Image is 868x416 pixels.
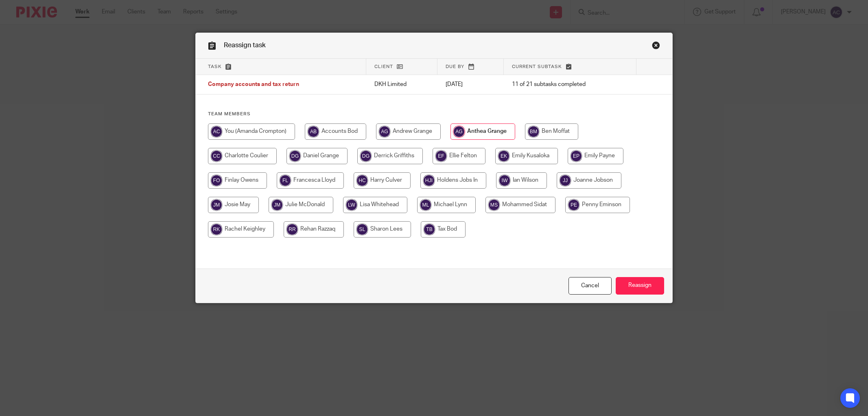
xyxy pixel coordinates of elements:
[374,64,393,69] span: Client
[568,277,612,295] a: Close this dialog window
[616,277,664,295] input: Reassign
[208,111,660,117] h4: Team members
[504,75,636,95] td: 11 of 21 subtasks completed
[208,82,299,88] span: Company accounts and tax return
[652,41,660,52] a: Close this dialog window
[446,80,495,88] p: [DATE]
[374,80,430,88] p: DKH Limited
[208,64,222,69] span: Task
[512,64,562,69] span: Current subtask
[446,64,464,69] span: Due by
[224,42,266,48] span: Reassign task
